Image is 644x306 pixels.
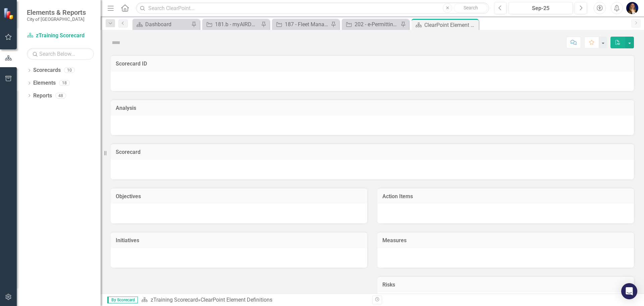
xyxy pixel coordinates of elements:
[107,297,138,303] span: By Scorecard
[116,149,629,155] h3: Scorecard
[151,297,198,303] a: zTraining Scorecard
[27,8,86,16] span: Elements & Reports
[621,283,637,299] div: Open Intercom Messenger
[215,20,259,29] div: 181.b - myAIRDRIE redevelopment
[3,7,15,19] img: ClearPoint Strategy
[116,61,629,67] h3: Scorecard ID
[59,80,70,86] div: 18
[201,297,272,303] div: ClearPoint Element Definitions
[111,37,121,48] img: Not Defined
[64,68,75,73] div: 10
[424,21,477,29] div: ClearPoint Element Definitions
[27,16,86,22] small: City of [GEOGRAPHIC_DATA]
[511,4,571,12] div: Sep-25
[274,20,329,29] a: 187 - Fleet Management
[285,20,329,29] div: 187 - Fleet Management
[454,3,487,13] button: Search
[33,79,56,87] a: Elements
[382,237,629,244] h3: Measures
[145,20,190,29] div: Dashboard
[27,48,94,60] input: Search Below...
[508,2,573,14] button: Sep-25
[141,296,367,304] div: »
[136,2,489,14] input: Search ClearPoint...
[33,67,61,74] a: Scorecards
[382,282,629,288] h3: Risks
[382,193,629,200] h3: Action Items
[343,20,399,29] a: 202 - e-Permitting Planning
[134,20,190,29] a: Dashboard
[55,93,66,98] div: 48
[116,237,362,244] h3: Initiatives
[204,20,259,29] a: 181.b - myAIRDRIE redevelopment
[355,20,399,29] div: 202 - e-Permitting Planning
[116,105,629,111] h3: Analysis
[116,193,362,200] h3: Objectives
[27,32,94,40] a: zTraining Scorecard
[33,92,52,100] a: Reports
[464,5,478,10] span: Search
[626,2,638,14] img: Erin Busby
